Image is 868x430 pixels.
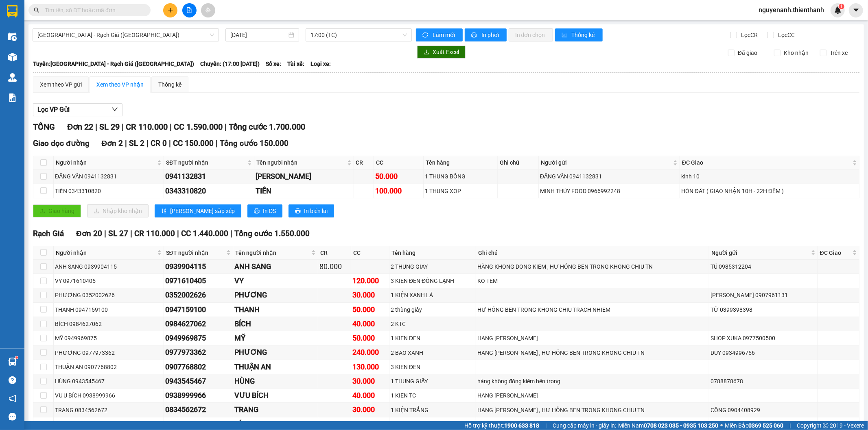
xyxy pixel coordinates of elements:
[234,376,317,387] div: HÙNG
[146,139,149,148] span: |
[104,229,106,238] span: |
[182,3,197,17] button: file-add
[164,331,233,345] td: 0949969875
[55,391,162,400] div: VƯU BÍCH 0938999966
[220,139,289,148] span: Tổng cước 150.000
[391,363,474,371] div: 3 KIEN ĐEN
[391,420,474,429] div: 1 KTC
[234,361,317,373] div: THUẬN AN
[711,348,816,357] div: DUY 0934996756
[165,332,232,344] div: 0949969875
[33,61,194,67] b: Tuyến: [GEOGRAPHIC_DATA] - Rạch Giá ([GEOGRAPHIC_DATA])
[820,248,851,257] span: ĐC Giao
[555,28,603,41] button: bar-chartThống kê
[681,187,858,195] div: HÒN ĐẤT ( GIAO NHẬN 10H - 22H ĐÊM )
[40,80,82,89] div: Xem theo VP gửi
[711,262,816,271] div: TÚ 0985312204
[540,187,678,195] div: MINH THÚY FOOD 0966992248
[823,423,829,428] span: copyright
[352,361,388,373] div: 130.000
[711,305,816,314] div: TỨ 0399398398
[55,305,162,314] div: THANH 0947159100
[55,420,162,429] div: BÍCH 0984627062
[55,334,162,343] div: MỸ 0949969875
[352,332,388,344] div: 50.000
[374,156,424,169] th: CC
[33,122,55,132] span: TỔNG
[234,304,317,315] div: THANH
[37,29,214,41] span: Sài Gòn - Rạch Giá (Hàng Hoá)
[477,262,708,271] div: HÀNG KHONG DONG KIEM , HƯ HỎNG BEN TRONG KHONG CHIU TN
[205,7,211,13] span: aim
[826,48,851,57] span: Trên xe
[477,406,708,415] div: HANG [PERSON_NAME] , HƯ HỎNG BEN TRONG KHONG CHIU TN
[95,122,97,132] span: |
[56,248,155,257] span: Người nhận
[96,80,144,89] div: Xem theo VP nhận
[234,261,317,272] div: ANH SANG
[55,319,162,328] div: BÍCH 0984627062
[155,204,241,217] button: sort-ascending[PERSON_NAME] sắp xếp
[834,7,842,14] img: icon-new-feature
[471,32,478,39] span: printer
[352,318,388,330] div: 40.000
[233,360,318,374] td: THUẬN AN
[164,403,233,417] td: 0834562672
[425,187,496,195] div: 1 THUNG XOP
[134,229,175,238] span: CR 110.000
[477,334,708,343] div: HANG [PERSON_NAME]
[233,345,318,360] td: PHƯƠNG
[7,5,17,17] img: logo-vxr
[352,304,388,315] div: 50.000
[165,419,232,430] div: 0984627062
[233,317,318,331] td: BÍCH
[481,30,500,39] span: In phơi
[391,291,474,300] div: 1 KIỆN XANH LÁ
[161,208,167,215] span: sort-ascending
[33,139,90,148] span: Giao dọc đường
[129,139,144,148] span: SL 2
[87,204,149,217] button: downloadNhập kho nhận
[711,406,816,415] div: CÔNG 0904408929
[8,358,17,366] img: warehouse-icon
[55,363,162,371] div: THUẬN AN 0907768802
[424,156,498,169] th: Tên hàng
[735,48,761,57] span: Đã giao
[168,7,173,13] span: plus
[108,229,128,238] span: SL 27
[425,172,496,181] div: 1 THUNG BÔNG
[849,3,863,17] button: caret-down
[318,246,351,260] th: CR
[8,53,17,61] img: warehouse-icon
[391,348,474,357] div: 2 BAO XANH
[304,206,328,215] span: In biên lai
[165,347,232,358] div: 0977973362
[151,139,167,148] span: CR 0
[170,206,235,215] span: [PERSON_NAME] sắp xếp
[781,48,812,57] span: Kho nhận
[711,291,816,300] div: [PERSON_NAME] 0907961131
[165,289,232,301] div: 0352002626
[166,248,225,257] span: SĐT người nhận
[33,204,81,217] button: uploadGiao hàng
[424,49,429,56] span: download
[553,421,616,430] span: Cung cấp máy in - giấy in:
[8,93,17,102] img: solution-icon
[164,345,233,360] td: 0977973362
[433,48,459,56] span: Xuất Excel
[234,390,317,401] div: VƯU BÍCH
[233,260,318,274] td: ANH SANG
[789,421,791,430] span: |
[230,30,287,39] input: 13/10/2025
[476,246,709,260] th: Ghi chú
[233,303,318,317] td: THANH
[545,421,547,430] span: |
[477,377,708,386] div: hàng không đồng kiểm bên trong
[9,413,16,421] span: message
[711,334,816,343] div: SHOP XUKA 0977500500
[839,4,844,9] sup: 1
[55,406,162,415] div: TRANG 0834562672
[295,208,301,215] span: printer
[15,356,18,359] sup: 1
[112,106,118,113] span: down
